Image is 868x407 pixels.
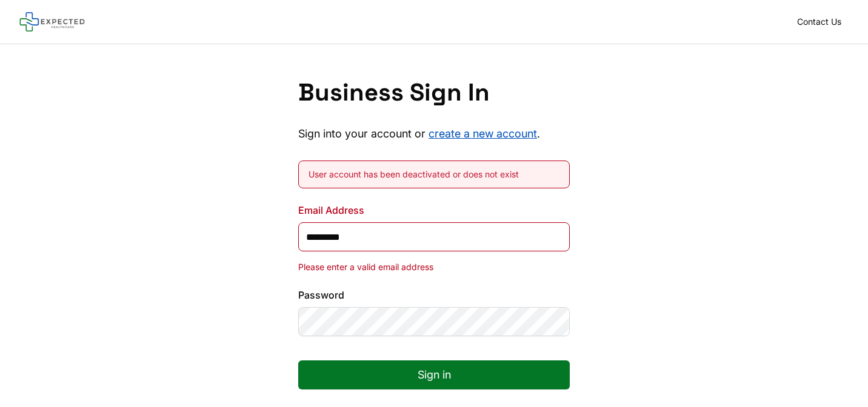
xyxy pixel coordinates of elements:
[298,127,570,141] p: Sign into your account or .
[790,13,849,30] a: Contact Us
[298,360,570,389] button: Sign in
[298,78,570,107] h1: Business Sign In
[429,127,537,140] a: create a new account
[298,261,570,273] p: Please enter a valid email address
[298,203,570,217] label: Email Address
[309,168,559,180] div: User account has been deactivated or does not exist
[298,288,570,302] label: Password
